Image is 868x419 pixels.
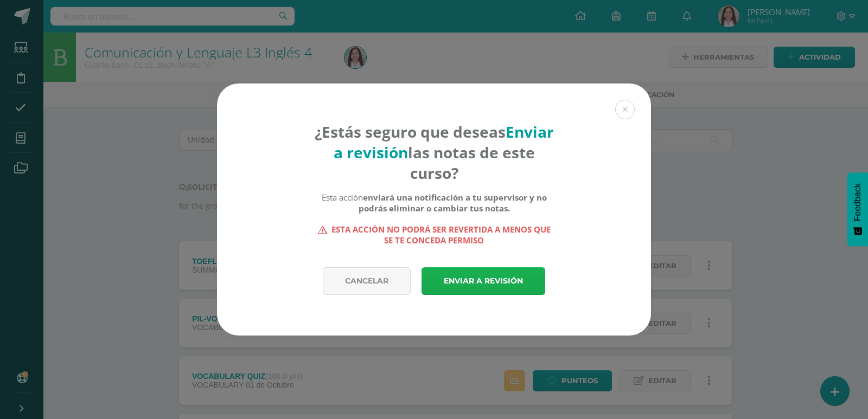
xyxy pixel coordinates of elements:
[314,192,554,214] div: Esta acción
[314,121,554,183] h4: ¿Estás seguro que deseas las notas de este curso?
[314,224,554,246] strong: Esta acción no podrá ser revertida a menos que se te conceda permiso
[847,172,868,246] button: Feedback - Mostrar encuesta
[422,267,545,295] a: Enviar a revisión
[853,183,863,221] span: Feedback
[615,100,635,119] button: Close (Esc)
[359,192,547,214] b: enviará una notificación a tu supervisor y no podrás eliminar o cambiar tus notas.
[334,121,554,163] strong: Enviar a revisión
[323,267,411,295] a: Cancelar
